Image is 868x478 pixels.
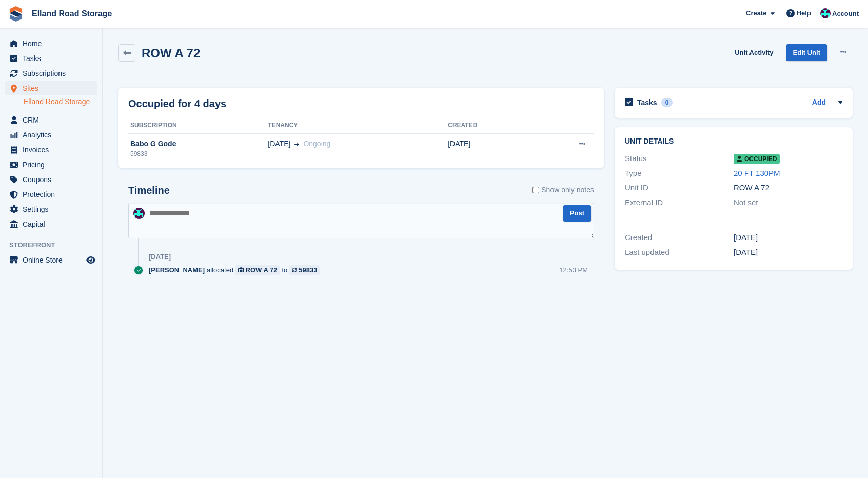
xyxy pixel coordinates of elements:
[128,138,268,149] div: Babo G Gode
[149,265,325,275] div: allocated to
[820,8,831,18] img: Scott Hullah
[299,265,317,275] div: 59833
[5,81,97,95] a: menu
[128,117,268,134] th: Subscription
[303,140,330,148] span: Ongoing
[246,265,278,275] div: ROW A 72
[23,113,84,127] span: CRM
[128,96,226,111] h2: Occupied for 4 days
[5,253,97,267] a: menu
[5,143,97,157] a: menu
[5,113,97,127] a: menu
[268,138,290,149] span: [DATE]
[797,8,811,18] span: Help
[23,187,84,202] span: Protection
[734,154,780,164] span: Occupied
[289,265,320,275] a: 59833
[23,51,84,66] span: Tasks
[23,81,84,95] span: Sites
[142,46,200,60] h2: ROW A 72
[149,253,171,261] div: [DATE]
[23,36,84,51] span: Home
[5,187,97,202] a: menu
[637,98,657,107] h2: Tasks
[8,6,24,22] img: stora-icon-8386f47178a22dfd0bd8f6a31ec36ba5ce8667c1dd55bd0f319d3a0aa187defe.svg
[23,202,84,216] span: Settings
[128,149,268,158] div: 59833
[731,44,777,61] a: Unit Activity
[23,172,84,187] span: Coupons
[734,169,780,177] a: 20 FT 130PM
[149,265,205,275] span: [PERSON_NAME]
[23,143,84,157] span: Invoices
[5,217,97,231] a: menu
[625,232,734,244] div: Created
[5,172,97,187] a: menu
[5,66,97,81] a: menu
[661,98,673,107] div: 0
[28,5,116,22] a: Elland Road Storage
[625,137,842,146] h2: Unit details
[786,44,827,61] a: Edit Unit
[23,157,84,172] span: Pricing
[734,232,842,244] div: [DATE]
[23,217,84,231] span: Capital
[625,182,734,194] div: Unit ID
[268,117,448,134] th: Tenancy
[23,253,84,267] span: Online Store
[532,185,539,195] input: Show only notes
[812,97,826,109] a: Add
[734,247,842,258] div: [DATE]
[532,185,594,195] label: Show only notes
[625,247,734,258] div: Last updated
[5,51,97,66] a: menu
[24,97,97,107] a: Elland Road Storage
[235,265,280,275] a: ROW A 72
[5,128,97,142] a: menu
[625,197,734,209] div: External ID
[625,168,734,180] div: Type
[5,202,97,216] a: menu
[448,117,532,134] th: Created
[625,153,734,165] div: Status
[5,36,97,51] a: menu
[85,254,97,266] a: Preview store
[5,157,97,172] a: menu
[23,128,84,142] span: Analytics
[23,66,84,81] span: Subscriptions
[563,205,591,222] button: Post
[734,197,842,209] div: Not set
[128,185,170,196] h2: Timeline
[9,240,102,250] span: Storefront
[832,9,859,19] span: Account
[559,265,588,275] div: 12:53 PM
[734,182,842,194] div: ROW A 72
[448,133,532,164] td: [DATE]
[746,8,766,18] span: Create
[133,208,145,219] img: Scott Hullah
